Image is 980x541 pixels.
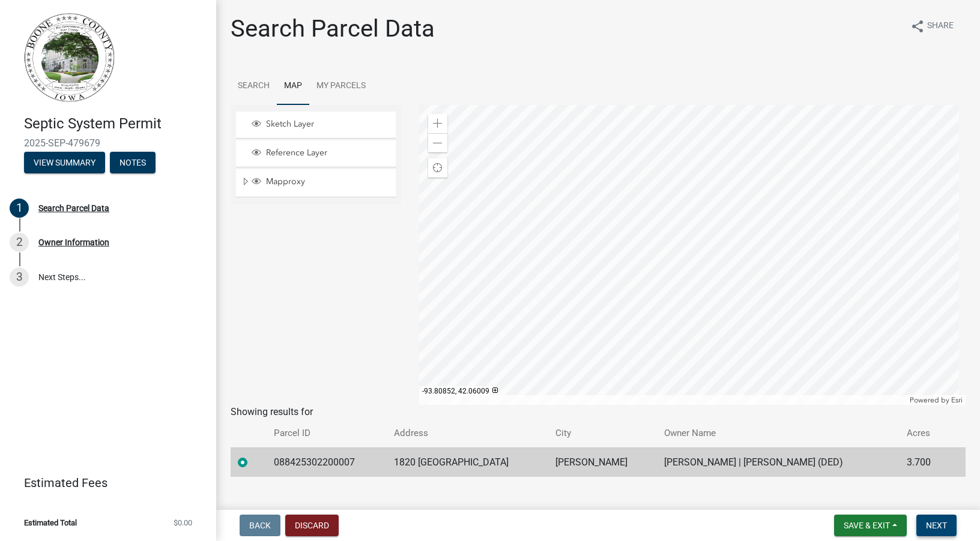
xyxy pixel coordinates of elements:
div: Sketch Layer [250,119,392,131]
span: Back [249,521,271,530]
span: Next [926,521,947,530]
button: Notes [110,152,156,173]
div: Owner Information [38,238,109,247]
a: Search [231,67,277,106]
span: Reference Layer [263,148,392,158]
div: Showing results for [231,405,966,419]
button: Save & Exit [834,515,907,536]
h1: Search Parcel Data [231,14,435,43]
th: Address [387,419,549,447]
button: shareShare [901,14,963,38]
div: Zoom out [428,133,447,152]
img: Boone County, Iowa [24,13,115,103]
th: Parcel ID [267,419,386,447]
a: Estimated Fees [10,471,197,495]
span: Expand [241,176,250,189]
span: $0.00 [174,519,192,527]
div: Mapproxy [250,176,392,188]
a: Map [277,67,309,106]
button: Back [240,515,280,536]
wm-modal-confirm: Notes [110,158,156,168]
span: Share [927,19,954,34]
div: Zoom in [428,114,447,133]
div: 1 [10,199,29,218]
td: [PERSON_NAME] | [PERSON_NAME] (DED) [657,447,900,477]
a: Esri [951,396,963,404]
button: Discard [285,515,339,536]
div: 2 [10,233,29,252]
span: Sketch Layer [263,119,392,130]
td: 1820 [GEOGRAPHIC_DATA] [387,447,549,477]
td: 088425302200007 [267,447,386,477]
button: Next [916,515,957,536]
h4: Septic System Permit [24,115,207,133]
div: Search Parcel Data [38,204,109,212]
div: Find my location [428,158,447,178]
th: Acres [900,419,948,447]
li: Sketch Layer [236,112,396,139]
li: Mapproxy [236,169,396,197]
div: 3 [10,268,29,287]
wm-modal-confirm: Summary [24,158,105,168]
div: Reference Layer [250,148,392,160]
div: Powered by [907,395,966,405]
td: 3.700 [900,447,948,477]
th: City [548,419,657,447]
i: share [910,19,925,34]
button: View Summary [24,152,105,173]
span: Save & Exit [844,521,890,530]
span: Mapproxy [263,176,392,187]
span: 2025-SEP-479679 [24,137,192,149]
span: Estimated Total [24,519,77,527]
a: My Parcels [309,67,373,106]
ul: Layer List [235,109,397,200]
li: Reference Layer [236,140,396,167]
th: Owner Name [657,419,900,447]
td: [PERSON_NAME] [548,447,657,477]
